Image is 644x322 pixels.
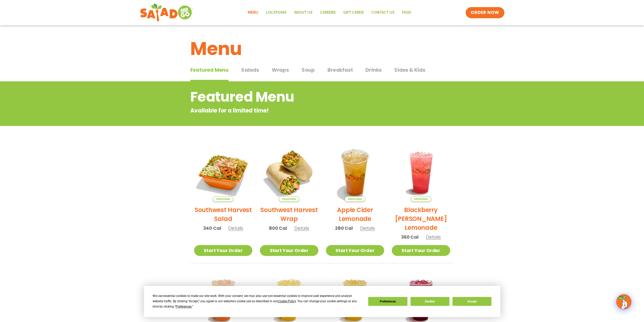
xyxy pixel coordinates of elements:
a: Contact Us [368,7,398,18]
div: We use essential cookies to make our site work. With your consent, we may also use non-essential ... [153,293,362,309]
span: Details [360,225,375,231]
span: Wraps [272,66,289,74]
img: new-SAG-logo-768×292 [140,3,193,23]
a: Start Your Order [260,245,318,256]
nav: Menu [244,7,415,18]
img: Product photo for Blackberry Bramble Lemonade [392,143,450,202]
span: 340 Cal [203,225,221,232]
div: Tabbed content [190,64,454,82]
a: FAQs [398,7,415,18]
p: Available for a limited time! [190,106,413,115]
span: Soup [302,66,315,74]
a: Start Your Order [194,245,253,256]
button: Accept [452,297,491,306]
a: About Us [290,7,316,18]
span: Breakfast [327,66,353,74]
span: ORDER NOW [471,10,499,16]
img: Product photo for Apple Cider Lemonade [326,143,384,202]
span: 360 Cal [401,234,419,240]
h2: Apple Cider Lemonade [326,205,384,223]
a: Careers [316,7,340,18]
span: 800 Cal [269,225,287,232]
span: Seasonal [213,196,233,202]
a: Menu [244,7,262,18]
a: ORDER NOW [466,7,504,18]
button: Decline [410,297,449,306]
a: Start Your Order [392,245,450,256]
a: GIFT CARDS [340,7,368,18]
h2: Featured Menu [190,87,413,107]
span: Details [426,234,441,240]
img: Product photo for Southwest Harvest Salad [194,143,253,202]
span: Seasonal [411,196,431,202]
span: Preferences [176,305,192,308]
span: 280 Cal [335,225,353,232]
span: Salads [241,66,259,74]
span: Details [294,225,309,231]
img: wpChatIcon [617,295,631,309]
span: Details [228,225,243,231]
h2: Blackberry [PERSON_NAME] Lemonade [392,205,450,232]
h2: Southwest Harvest Salad [194,205,253,223]
span: Sides & Kids [394,66,425,74]
span: Featured Menu [190,66,228,74]
button: Preferences [368,297,407,306]
span: Drinks [365,66,382,74]
a: Locations [262,7,290,18]
span: Seasonal [279,196,299,202]
h1: Menu [190,35,454,62]
h2: Southwest Harvest Wrap [260,205,318,223]
span: Cookie Policy [278,299,296,303]
img: Product photo for Southwest Harvest Wrap [260,143,318,202]
div: Cookie Consent Prompt [144,286,500,317]
span: Seasonal [345,196,365,202]
a: Start Your Order [326,245,384,256]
